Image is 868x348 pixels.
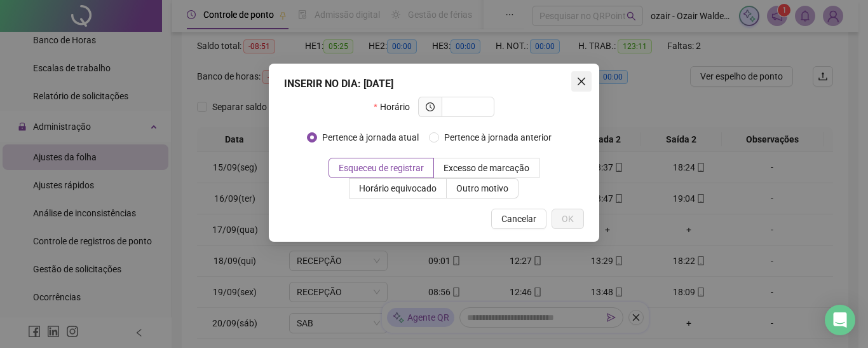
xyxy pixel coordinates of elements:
[456,183,508,193] span: Outro motivo
[552,209,584,229] button: OK
[444,163,529,173] span: Excesso de marcação
[576,76,587,87] span: close
[339,163,424,173] span: Esqueceu de registrar
[426,102,435,111] span: clock-circle
[374,97,417,117] label: Horário
[491,209,546,229] button: Cancelar
[571,71,592,92] button: Close
[825,305,855,335] div: Open Intercom Messenger
[317,130,424,144] span: Pertence à jornada atual
[501,212,536,226] span: Cancelar
[439,130,557,144] span: Pertence à jornada anterior
[284,76,584,92] div: INSERIR NO DIA : [DATE]
[359,183,437,193] span: Horário equivocado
